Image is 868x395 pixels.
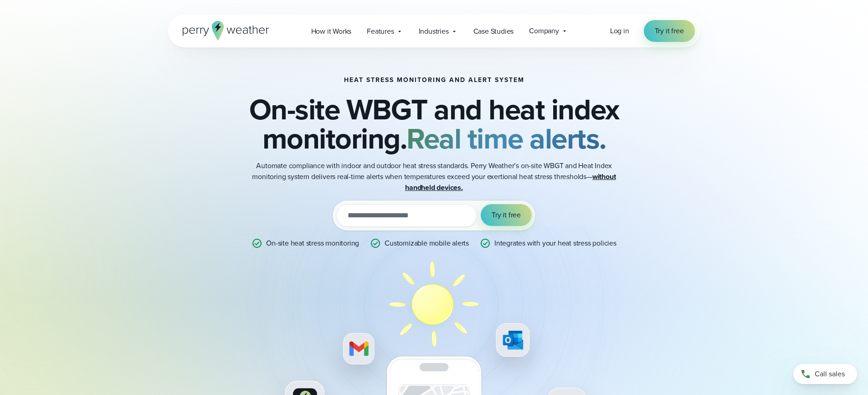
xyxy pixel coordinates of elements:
[303,22,360,41] a: How it Works
[406,117,606,160] strong: Real time alerts.
[419,26,449,37] span: Industries
[655,26,684,36] span: Try it free
[473,26,514,37] span: Case Studies
[344,77,524,84] h1: Heat Stress Monitoring and Alert System
[311,26,352,37] span: How it Works
[644,20,695,42] a: Try it free
[492,210,521,221] span: Try it free
[466,22,522,41] a: Case Studies
[529,26,559,36] span: Company
[494,238,616,249] p: Integrates with your heat stress policies
[793,364,857,384] a: Call sales
[214,95,655,153] h2: On-site WBGT and heat index monitoring.
[367,26,394,37] span: Features
[252,160,616,193] p: Automate compliance with indoor and outdoor heat stress standards. Perry Weather’s on-site WBGT a...
[481,204,532,226] button: Try it free
[266,238,359,249] p: On-site heat stress monitoring
[610,26,629,36] a: Log in
[815,369,845,380] span: Call sales
[405,171,616,193] strong: without handheld devices.
[385,238,469,249] p: Customizable mobile alerts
